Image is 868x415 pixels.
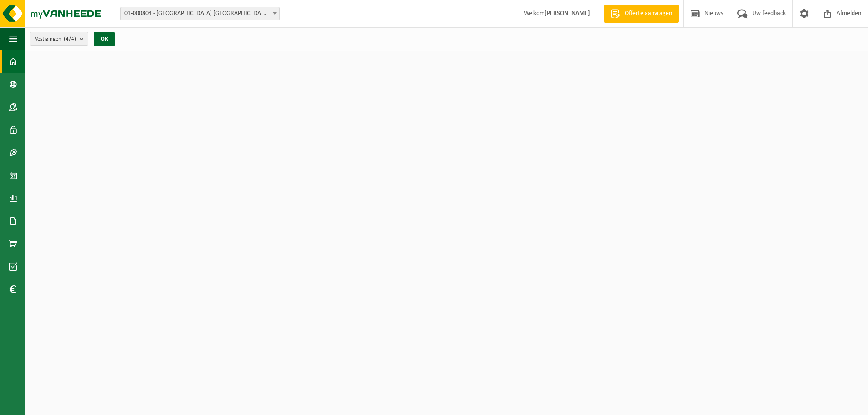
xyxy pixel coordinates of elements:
[544,10,590,17] strong: [PERSON_NAME]
[121,7,279,20] span: 01-000804 - TARKETT NV - WAALWIJK
[622,9,674,18] span: Offerte aanvragen
[35,32,76,46] span: Vestigingen
[30,32,88,46] button: Vestigingen(4/4)
[94,32,115,46] button: OK
[604,5,679,23] a: Offerte aanvragen
[64,36,76,42] count: (4/4)
[120,7,280,20] span: 01-000804 - TARKETT NV - WAALWIJK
